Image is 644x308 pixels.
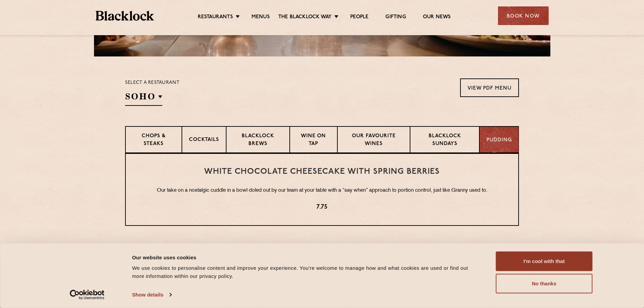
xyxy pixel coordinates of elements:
p: 7.75 [139,203,505,212]
div: Book Now [498,6,549,25]
a: Our News [423,14,451,21]
a: Menus [252,14,270,21]
a: Restaurants [198,14,233,21]
img: BL_Textured_Logo-footer-cropped.svg [96,11,154,21]
a: Show details [132,290,171,300]
p: Cocktails [189,136,219,145]
a: Gifting [385,14,406,21]
button: I'm cool with that [496,252,593,271]
h3: White Chocolate Cheesecake with Spring Berries [139,167,505,176]
p: Wine on Tap [297,133,330,148]
h2: SOHO [125,91,162,106]
button: No thanks [496,274,593,293]
p: Select a restaurant [125,78,180,87]
p: Blacklock Sundays [417,133,472,148]
p: Our favourite wines [344,133,403,148]
div: Our website uses cookies [132,253,481,261]
p: Our take on a nostalgic cuddle in a bowl doled out by our team at your table with a “say when” ap... [139,186,505,195]
p: Chops & Steaks [133,133,175,148]
p: Blacklock Brews [233,133,283,148]
a: People [350,14,368,21]
a: The Blacklock Way [278,14,332,21]
div: We use cookies to personalise content and improve your experience. You're welcome to manage how a... [132,264,481,280]
p: Pudding [486,137,512,144]
a: Usercentrics Cookiebot - opens in a new window [57,290,117,300]
a: View PDF Menu [460,78,519,97]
